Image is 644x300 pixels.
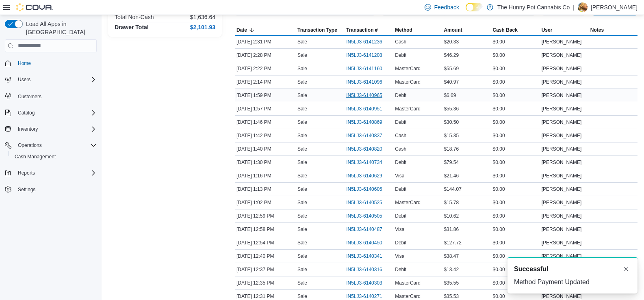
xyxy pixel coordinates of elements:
[15,124,97,134] span: Inventory
[346,91,390,100] button: IN5LJ3-6140965
[444,106,459,112] span: $55.36
[395,173,404,179] span: Visa
[346,65,382,72] span: IN5LJ3-6141160
[444,146,459,152] span: $18.76
[395,27,412,33] span: Method
[297,65,307,72] p: Sale
[395,106,421,112] span: MasterCard
[346,92,382,99] span: IN5LJ3-6140965
[15,153,56,160] span: Cash Management
[346,184,390,194] button: IN5LJ3-6140605
[395,146,406,152] span: Cash
[16,3,53,11] img: Cova
[346,146,382,152] span: IN5LJ3-6140820
[15,92,45,101] a: Customers
[395,119,406,125] span: Debit
[491,117,540,127] div: $0.00
[491,131,540,140] div: $0.00
[542,199,582,206] span: [PERSON_NAME]
[395,186,406,192] span: Debit
[395,52,406,58] span: Debit
[235,211,296,221] div: [DATE] 12:59 PM
[542,106,582,112] span: [PERSON_NAME]
[297,293,307,300] p: Sale
[235,251,296,261] div: [DATE] 12:40 PM
[345,25,393,35] button: Transaction #
[23,20,97,36] span: Load All Apps in [GEOGRAPHIC_DATA]
[190,14,215,20] p: $1,636.64
[444,173,459,179] span: $21.46
[346,77,390,87] button: IN5LJ3-6141096
[2,57,100,69] button: Home
[346,52,382,58] span: IN5LJ3-6141208
[393,25,442,35] button: Method
[444,52,459,58] span: $46.29
[15,140,45,150] button: Operations
[235,25,296,35] button: Date
[297,226,307,233] p: Sale
[395,213,406,219] span: Debit
[346,265,390,274] button: IN5LJ3-6140316
[346,266,382,273] span: IN5LJ3-6140316
[444,132,459,139] span: $15.35
[346,64,390,73] button: IN5LJ3-6141160
[346,106,382,112] span: IN5LJ3-6140951
[2,107,100,119] button: Catalog
[297,39,307,45] p: Sale
[346,238,390,248] button: IN5LJ3-6140450
[2,140,100,151] button: Operations
[297,159,307,166] p: Sale
[8,151,100,162] button: Cash Management
[235,144,296,154] div: [DATE] 1:40 PM
[491,224,540,234] div: $0.00
[2,74,100,85] button: Users
[491,37,540,47] div: $0.00
[235,158,296,167] div: [DATE] 1:30 PM
[395,293,421,300] span: MasterCard
[15,58,34,68] a: Home
[491,184,540,194] div: $0.00
[444,226,459,233] span: $31.86
[542,92,582,99] span: [PERSON_NAME]
[346,132,382,139] span: IN5LJ3-6140837
[542,119,582,125] span: [PERSON_NAME]
[542,132,582,139] span: [PERSON_NAME]
[18,170,35,176] span: Reports
[346,198,390,207] button: IN5LJ3-6140525
[542,173,582,179] span: [PERSON_NAME]
[444,39,459,45] span: $20.33
[346,37,390,47] button: IN5LJ3-6141236
[346,173,382,179] span: IN5LJ3-6140629
[395,280,421,286] span: MasterCard
[444,65,459,72] span: $55.69
[395,240,406,246] span: Debit
[395,159,406,166] span: Debit
[497,2,570,12] p: The Hunny Pot Cannabis Co
[444,92,456,99] span: $6.69
[346,213,382,219] span: IN5LJ3-6140505
[297,132,307,139] p: Sale
[346,280,382,286] span: IN5LJ3-6140303
[346,159,382,166] span: IN5LJ3-6140734
[346,253,382,259] span: IN5LJ3-6140341
[2,183,100,195] button: Settings
[297,173,307,179] p: Sale
[18,60,31,67] span: Home
[590,27,604,33] span: Notes
[15,124,41,134] button: Inventory
[115,24,149,30] h4: Drawer Total
[18,76,30,83] span: Users
[444,199,459,206] span: $15.78
[395,79,421,85] span: MasterCard
[491,171,540,181] div: $0.00
[542,146,582,152] span: [PERSON_NAME]
[514,264,548,274] span: Successful
[15,75,97,84] span: Users
[346,199,382,206] span: IN5LJ3-6140525
[395,199,421,206] span: MasterCard
[18,93,41,100] span: Customers
[346,117,390,127] button: IN5LJ3-6140869
[444,253,459,259] span: $38.47
[18,142,42,149] span: Operations
[444,213,459,219] span: $10.62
